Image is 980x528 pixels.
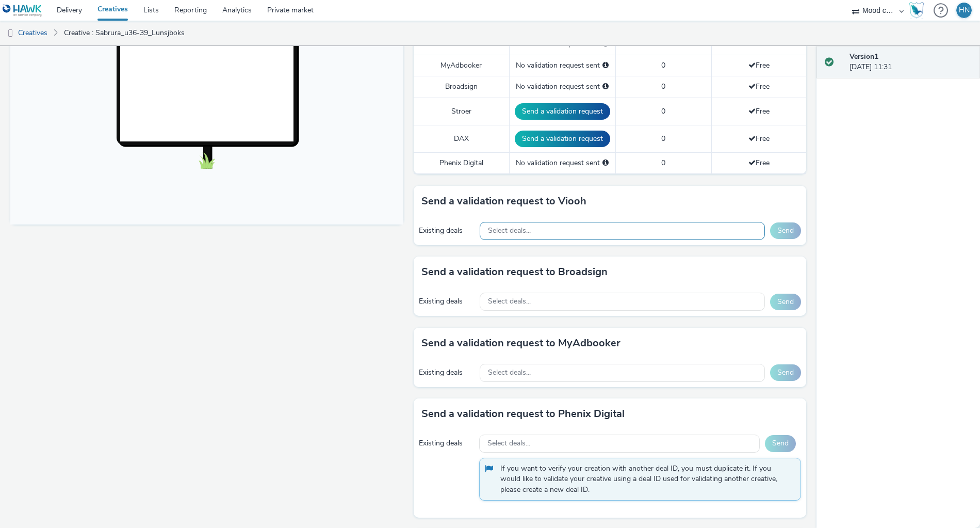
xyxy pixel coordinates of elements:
[602,60,609,71] div: Please select a deal below and click on Send to send a validation request to MyAdbooker.
[748,60,770,70] span: Free
[59,21,190,45] a: Creative : Sabrura_u36-39_Lunsjboks
[421,335,620,351] h3: Send a validation request to MyAdbooker
[661,158,665,168] span: 0
[748,106,770,116] span: Free
[661,82,665,91] span: 0
[500,463,791,495] span: If you want to verify your creation with another deal ID, you must duplicate it. If you would lik...
[661,60,665,70] span: 0
[602,158,609,168] div: Please select a deal below and click on Send to send a validation request to Phenix Digital.
[602,82,609,92] div: Please select a deal below and click on Send to send a validation request to Broadsign.
[419,226,475,236] div: Existing deals
[419,296,475,307] div: Existing deals
[959,3,970,18] div: HN
[488,369,531,377] span: Select deals...
[414,98,510,125] td: Stroer
[414,76,510,98] td: Broadsign
[421,406,625,422] h3: Send a validation request to Phenix Digital
[748,134,770,143] span: Free
[748,158,770,168] span: Free
[909,2,928,19] a: Hawk Academy
[850,52,878,61] strong: Version 1
[515,103,610,120] button: Send a validation request
[414,125,510,152] td: DAX
[770,294,801,310] button: Send
[3,4,42,17] img: undefined Logo
[487,439,530,448] span: Select deals...
[414,152,510,173] td: Phenix Digital
[421,194,586,209] h3: Send a validation request to Viooh
[661,106,665,116] span: 0
[488,227,531,235] span: Select deals...
[770,222,801,239] button: Send
[5,28,15,39] img: dooh
[515,158,610,168] div: No validation request sent
[909,2,924,19] img: Hawk Academy
[488,297,531,306] span: Select deals...
[515,131,610,147] button: Send a validation request
[661,134,665,143] span: 0
[850,52,972,73] div: [DATE] 11:31
[515,60,610,71] div: No validation request sent
[419,438,474,449] div: Existing deals
[515,82,610,92] div: No validation request sent
[419,367,475,378] div: Existing deals
[765,435,796,452] button: Send
[414,55,510,76] td: MyAdbooker
[770,364,801,381] button: Send
[421,264,608,280] h3: Send a validation request to Broadsign
[748,82,770,91] span: Free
